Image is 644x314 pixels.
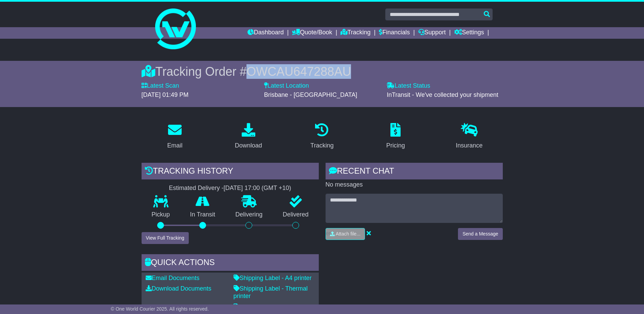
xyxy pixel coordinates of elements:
span: OWCAU647288AU [246,65,351,78]
button: Send a Message [458,228,502,240]
div: Tracking [310,141,333,150]
a: Settings [454,27,484,39]
div: RECENT CHAT [326,163,503,181]
a: Financials [379,27,410,39]
div: Quick Actions [142,254,319,273]
a: Download [231,121,266,153]
label: Latest Scan [142,82,179,90]
p: Delivering [225,211,273,219]
div: Pricing [386,141,405,150]
p: Delivered [273,211,319,219]
a: Email Documents [146,275,200,281]
button: View Full Tracking [142,232,189,244]
a: Consignment Note [234,303,289,310]
a: Tracking [341,27,370,39]
p: No messages [326,181,503,189]
a: Support [418,27,446,39]
div: Email [167,141,182,150]
a: Dashboard [247,27,284,39]
div: Tracking history [142,163,319,181]
a: Quote/Book [292,27,332,39]
span: InTransit - We've collected your shipment [387,91,498,98]
span: Brisbane - [GEOGRAPHIC_DATA] [264,91,357,98]
p: Pickup [142,211,180,219]
a: Email [163,121,187,153]
a: Shipping Label - Thermal printer [234,285,308,299]
a: Download Documents [146,285,211,292]
div: [DATE] 17:00 (GMT +10) [224,185,291,192]
a: Insurance [452,121,487,153]
span: [DATE] 01:49 PM [142,91,189,98]
a: Pricing [382,121,409,153]
div: Download [235,141,262,150]
a: Tracking [306,121,338,153]
span: © One World Courier 2025. All rights reserved. [111,306,209,312]
label: Latest Location [264,82,309,90]
label: Latest Status [387,82,430,90]
div: Estimated Delivery - [142,185,319,192]
p: In Transit [180,211,225,219]
div: Tracking Order # [142,64,503,79]
a: Shipping Label - A4 printer [234,275,312,281]
div: Insurance [456,141,483,150]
